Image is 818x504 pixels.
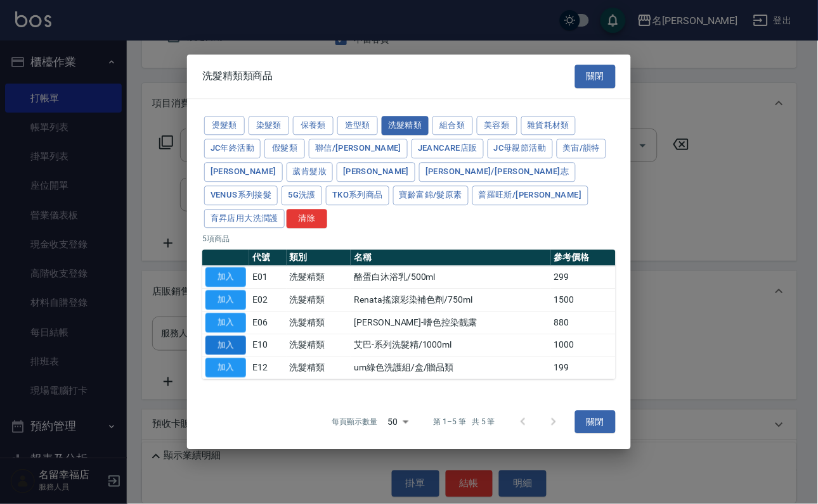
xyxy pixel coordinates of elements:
div: 50 [383,405,413,439]
button: 造型類 [337,116,378,135]
td: 1000 [551,334,616,356]
button: [PERSON_NAME] [337,162,415,182]
button: 普羅旺斯/[PERSON_NAME] [472,186,588,205]
button: 加入 [205,290,246,310]
button: 洗髮精類 [382,116,429,135]
button: JeanCare店販 [412,139,484,159]
td: Renata搖滾彩染補色劑/750ml [351,289,551,312]
button: 5G洗護 [282,186,322,205]
td: E12 [249,356,287,379]
td: E10 [249,334,287,356]
td: E02 [249,289,287,312]
button: JC年終活動 [204,139,261,159]
td: 洗髮精類 [287,266,351,289]
td: 880 [551,312,616,334]
td: 洗髮精類 [287,356,351,379]
td: E06 [249,312,287,334]
td: E01 [249,266,287,289]
button: 葳肯髮妝 [287,162,334,182]
th: 類別 [287,250,351,267]
td: um綠色洗護組/盒/贈品類 [351,356,551,379]
button: 清除 [287,209,327,229]
th: 代號 [249,250,287,267]
td: 洗髮精類 [287,289,351,312]
button: 美容類 [477,116,517,135]
button: 加入 [205,358,246,378]
button: [PERSON_NAME]/[PERSON_NAME]志 [419,162,575,182]
button: TKO系列商品 [326,186,389,205]
button: 燙髮類 [204,116,245,135]
span: 洗髮精類類商品 [202,70,273,83]
button: Venus系列接髮 [204,186,278,205]
button: 育昇店用大洗潤護 [204,209,285,229]
td: 199 [551,356,616,379]
button: 美宙/韻特 [557,139,607,159]
td: 艾巴-系列洗髮精/1000ml [351,334,551,356]
button: 寶齡富錦/髮原素 [393,186,469,205]
button: 聯信/[PERSON_NAME] [309,139,408,159]
p: 第 1–5 筆 共 5 筆 [434,417,495,428]
button: 雜貨耗材類 [521,116,576,135]
button: 關閉 [575,410,616,434]
td: 酪蛋白沐浴乳/500ml [351,266,551,289]
th: 參考價格 [551,250,616,267]
button: [PERSON_NAME] [204,162,283,182]
button: 染髮類 [249,116,289,135]
button: 關閉 [575,65,616,88]
p: 每頁顯示數量 [332,417,378,428]
button: 保養類 [293,116,334,135]
button: 組合類 [432,116,473,135]
th: 名稱 [351,250,551,267]
td: 299 [551,266,616,289]
button: 加入 [205,268,246,287]
td: 1500 [551,289,616,312]
button: 加入 [205,336,246,355]
button: JC母親節活動 [488,139,553,159]
p: 5 項商品 [202,234,616,245]
td: 洗髮精類 [287,312,351,334]
button: 加入 [205,313,246,332]
td: [PERSON_NAME]-嗜色控染靓露 [351,312,551,334]
button: 假髮類 [264,139,305,159]
td: 洗髮精類 [287,334,351,356]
